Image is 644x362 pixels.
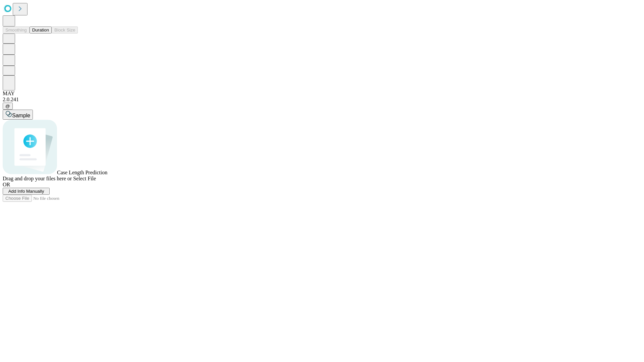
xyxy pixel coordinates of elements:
[57,170,107,175] span: Case Length Prediction
[3,90,641,97] div: MAY
[73,176,96,181] span: Select File
[5,104,10,109] span: @
[3,97,641,103] div: 2.0.241
[3,26,30,34] button: Smoothing
[3,182,10,187] span: OR
[8,189,44,194] span: Add Info Manually
[30,26,52,34] button: Duration
[3,103,13,110] button: @
[52,26,78,34] button: Block Size
[3,176,72,181] span: Drag and drop your files here or
[12,113,30,118] span: Sample
[3,110,33,120] button: Sample
[3,188,50,195] button: Add Info Manually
